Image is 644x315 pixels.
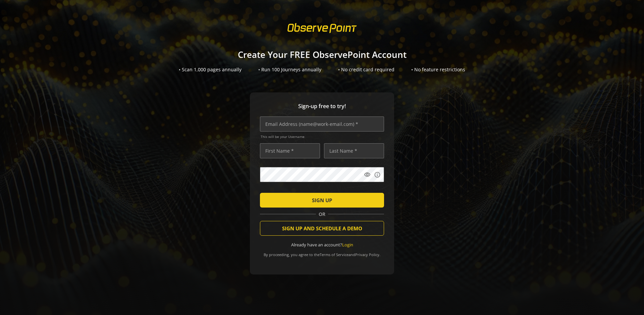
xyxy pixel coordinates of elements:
mat-icon: info [374,171,381,178]
input: First Name * [260,143,320,158]
div: Already have an account? [260,242,384,248]
div: • No credit card required [338,66,394,73]
div: By proceeding, you agree to the and . [260,248,384,257]
a: Privacy Policy [355,252,379,257]
input: Email Address (name@work-email.com) * [260,116,384,132]
span: This will be your Username [261,134,384,139]
a: Terms of Service [320,252,348,257]
button: SIGN UP AND SCHEDULE A DEMO [260,221,384,236]
div: • No feature restrictions [411,66,465,73]
button: SIGN UP [260,193,384,208]
input: Last Name * [324,143,384,158]
a: Login [342,242,353,248]
span: SIGN UP [312,194,332,206]
div: • Run 100 Journeys annually [258,66,321,73]
mat-icon: visibility [364,171,371,178]
span: SIGN UP AND SCHEDULE A DEMO [282,222,362,234]
span: Sign-up free to try! [260,102,384,110]
div: • Scan 1,000 pages annually [179,66,241,73]
span: OR [316,211,328,218]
